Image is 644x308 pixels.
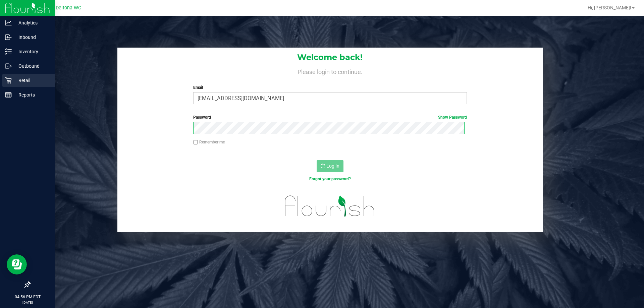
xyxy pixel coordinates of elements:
span: Password [193,115,211,120]
p: Outbound [12,62,52,70]
label: Remember me [193,139,225,145]
p: Analytics [12,19,52,27]
span: Deltona WC [56,5,81,11]
a: Show Password [438,115,467,120]
p: Inbound [12,33,52,41]
p: Inventory [12,48,52,56]
inline-svg: Reports [5,91,12,98]
img: flourish_logo.svg [277,189,383,223]
span: Hi, [PERSON_NAME]! [588,5,631,10]
iframe: Resource center [7,254,27,274]
inline-svg: Retail [5,77,12,84]
h1: Welcome back! [117,53,543,62]
p: [DATE] [3,300,52,305]
a: Forgot your password? [309,177,351,181]
h4: Please login to continue. [117,67,543,75]
inline-svg: Inbound [5,34,12,41]
button: Log In [317,160,343,172]
inline-svg: Analytics [5,19,12,26]
p: 04:56 PM EDT [3,294,52,300]
p: Retail [12,76,52,84]
inline-svg: Inventory [5,48,12,55]
inline-svg: Outbound [5,63,12,69]
input: Remember me [193,140,198,145]
label: Email [193,84,467,90]
p: Reports [12,91,52,99]
span: Log In [326,163,339,169]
